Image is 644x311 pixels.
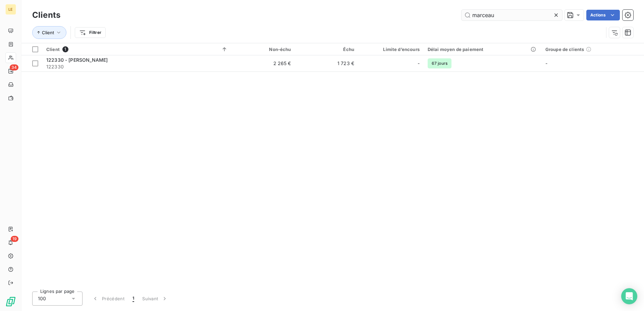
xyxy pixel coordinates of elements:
[88,292,128,306] button: Précédent
[42,30,54,35] span: Client
[428,58,451,68] span: 67 jours
[236,47,291,52] div: Non-échu
[5,296,16,307] img: Logo LeanPay
[621,288,637,304] div: Open Intercom Messenger
[586,10,620,20] button: Actions
[32,9,60,21] h3: Clients
[32,26,66,39] button: Client
[428,47,537,52] div: Délai moyen de paiement
[545,47,584,52] span: Groupe de clients
[5,4,16,15] div: LE
[362,47,420,52] div: Limite d’encours
[38,295,46,302] span: 100
[128,292,138,306] button: 1
[132,295,134,302] span: 1
[46,47,60,52] span: Client
[62,46,68,52] span: 1
[46,63,228,70] span: 122330
[232,55,295,71] td: 2 265 €
[418,60,420,67] span: -
[46,57,108,63] span: 122330 - [PERSON_NAME]
[75,27,106,38] button: Filtrer
[462,10,562,20] input: Rechercher
[11,236,18,242] span: 19
[10,64,18,70] span: 34
[545,60,547,66] span: -
[299,47,354,52] div: Échu
[138,292,172,306] button: Suivant
[295,55,358,71] td: 1 723 €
